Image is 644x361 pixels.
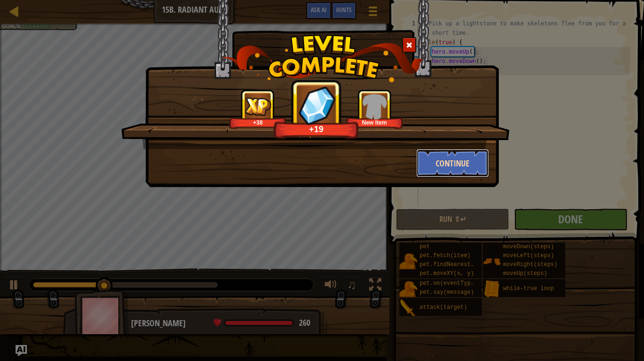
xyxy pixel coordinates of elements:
img: portrait.png [362,94,388,119]
button: Continue [416,149,489,177]
div: Ooh, shiny! [166,130,463,139]
img: level_complete.png [221,35,423,82]
img: reward_icon_xp.png [245,97,271,116]
div: +19 [276,124,356,134]
div: New Item [348,119,401,126]
div: +38 [231,119,284,126]
img: reward_icon_gems.png [298,85,336,125]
